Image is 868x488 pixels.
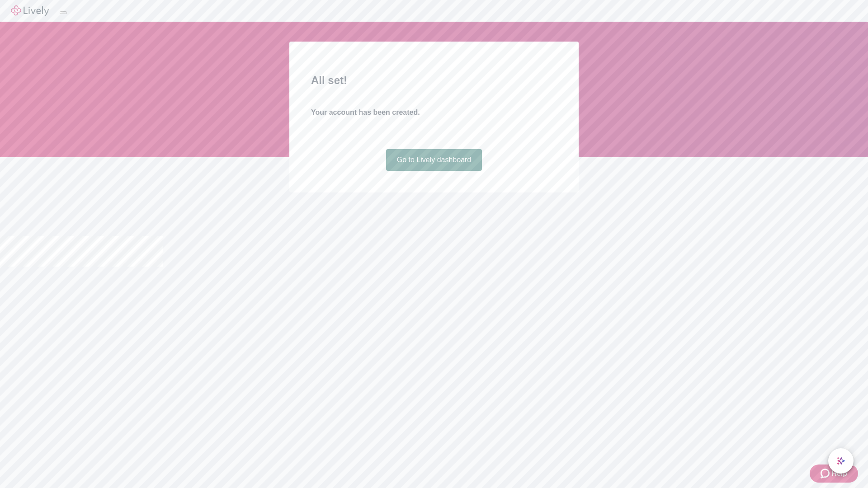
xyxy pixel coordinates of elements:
[11,5,49,16] img: Lively
[386,149,482,171] a: Go to Lively dashboard
[821,468,831,479] svg: Zendesk support icon
[810,465,858,483] button: Zendesk support iconHelp
[836,456,845,465] svg: Lively AI Assistant
[311,72,557,89] h2: All set!
[828,448,854,474] button: chat
[60,11,67,14] button: Log out
[311,107,557,118] h4: Your account has been created.
[831,468,847,479] span: Help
